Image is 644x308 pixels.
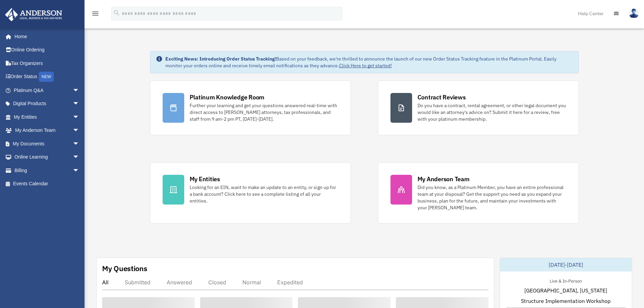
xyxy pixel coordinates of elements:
div: Contract Reviews [418,93,466,101]
a: My Entities Looking for an EIN, want to make an update to an entity, or sign up for a bank accoun... [150,162,351,223]
a: Billingarrow_drop_down [5,164,90,177]
strong: Exciting News: Introducing Order Status Tracking! [165,56,276,62]
div: All [102,279,109,286]
img: User Pic [629,8,639,18]
a: Platinum Q&Aarrow_drop_down [5,84,90,97]
div: Answered [167,279,192,286]
span: arrow_drop_down [73,97,86,111]
a: Tax Organizers [5,56,90,70]
a: Contract Reviews Do you have a contract, rental agreement, or other legal document you would like... [378,80,579,135]
a: Events Calendar [5,177,90,191]
div: Based on your feedback, we're thrilled to announce the launch of our new Order Status Tracking fe... [165,55,573,69]
div: Further your learning and get your questions answered real-time with direct access to [PERSON_NAM... [190,102,338,122]
span: arrow_drop_down [73,110,86,124]
span: arrow_drop_down [73,164,86,177]
a: menu [91,12,99,18]
div: Live & In-Person [544,277,587,284]
div: Normal [242,279,261,286]
a: Online Ordering [5,43,90,57]
a: Home [5,30,86,43]
div: [DATE]-[DATE] [500,258,632,271]
div: NEW [39,72,54,82]
a: Order StatusNEW [5,70,90,84]
div: Closed [208,279,226,286]
span: Structure Implementation Workshop [521,297,611,305]
div: My Anderson Team [418,175,470,183]
a: My Entitiesarrow_drop_down [5,110,90,124]
span: arrow_drop_down [73,137,86,151]
div: Do you have a contract, rental agreement, or other legal document you would like an attorney's ad... [418,102,566,122]
a: Online Learningarrow_drop_down [5,150,90,164]
div: Did you know, as a Platinum Member, you have an entire professional team at your disposal? Get th... [418,184,566,211]
div: Looking for an EIN, want to make an update to an entity, or sign up for a bank account? Click her... [190,184,338,204]
a: Click Here to get started! [339,63,392,69]
div: My Questions [102,263,147,274]
a: My Anderson Team Did you know, as a Platinum Member, you have an entire professional team at your... [378,162,579,223]
span: [GEOGRAPHIC_DATA], [US_STATE] [524,286,607,294]
div: Expedited [277,279,303,286]
img: Anderson Advisors Platinum Portal [3,8,64,21]
i: menu [91,9,99,18]
span: arrow_drop_down [73,150,86,164]
span: arrow_drop_down [73,124,86,138]
div: Submitted [125,279,150,286]
div: Platinum Knowledge Room [190,93,265,101]
i: search [113,9,120,17]
span: arrow_drop_down [73,84,86,97]
a: My Documentsarrow_drop_down [5,137,90,150]
a: My Anderson Teamarrow_drop_down [5,124,90,137]
a: Platinum Knowledge Room Further your learning and get your questions answered real-time with dire... [150,80,351,135]
div: My Entities [190,175,220,183]
a: Digital Productsarrow_drop_down [5,97,90,111]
